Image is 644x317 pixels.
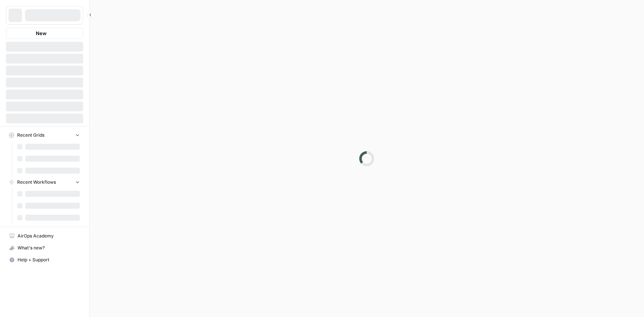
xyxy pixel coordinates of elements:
div: What's new? [6,242,83,254]
button: Recent Workflows [6,177,83,188]
span: Recent Workflows [17,179,56,186]
span: Recent Grids [17,132,44,139]
button: Help + Support [6,254,83,266]
button: What's new? [6,242,83,254]
button: New [6,28,83,39]
button: Recent Grids [6,130,83,141]
span: AirOps Academy [18,233,80,239]
span: Help + Support [18,257,80,263]
span: New [36,29,47,37]
a: AirOps Academy [6,230,83,242]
